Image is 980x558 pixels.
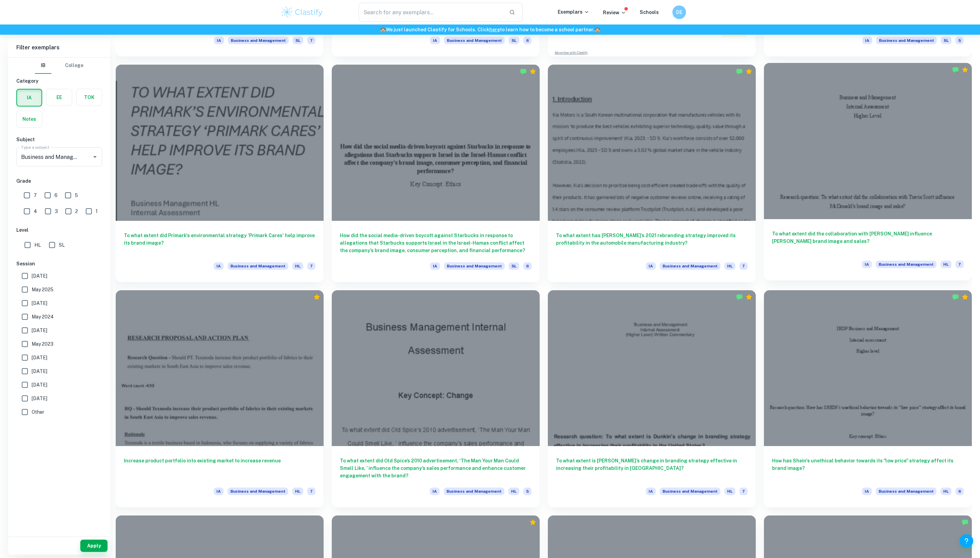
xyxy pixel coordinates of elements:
[80,540,108,552] button: Apply
[292,262,303,270] span: HL
[280,5,324,19] img: Clastify logo
[739,488,748,495] span: 7
[75,208,78,215] span: 2
[523,488,532,495] span: 5
[32,367,47,375] span: [DATE]
[772,457,964,479] h6: How has Shein's unethical behavior towards its "low price" strategy affect its brand image?
[1,26,979,33] h6: We just launched Clastify for Schools. Click to learn how to become a school partner.
[555,50,588,55] a: Advertise with Clastify
[746,294,752,300] div: Premium
[548,290,756,507] a: To what extent is [PERSON_NAME]’s change in branding strategy effective in increasing their profi...
[520,68,527,75] img: Marked
[558,8,589,16] p: Exemplars
[21,144,49,150] label: Type a subject
[380,27,386,32] span: 🏫
[124,232,315,254] h6: To what extent did Primark's environmental strategy 'Primark Cares' help improve its brand image?
[16,177,102,185] h6: Grade
[724,488,735,495] span: HL
[876,488,936,495] span: Business and Management
[332,65,540,282] a: How did the social media-driven boycott against Starbucks in response to allegations that Starbuc...
[736,294,743,300] img: Marked
[746,68,752,75] div: Premium
[444,488,504,495] span: Business and Management
[952,66,959,73] img: Marked
[32,381,47,389] span: [DATE]
[508,488,519,495] span: HL
[32,354,47,361] span: [DATE]
[35,58,51,74] button: IB
[952,294,959,300] img: Marked
[523,262,532,270] span: 6
[660,488,720,495] span: Business and Management
[764,290,972,507] a: How has Shein's unethical behavior towards its "low price" strategy affect its brand image?IABusi...
[59,241,65,249] span: SL
[35,58,83,74] div: Filter type choice
[116,65,324,282] a: To what extent did Primark's environmental strategy 'Primark Cares' help improve its brand image?...
[17,89,42,106] button: IA
[55,208,58,215] span: 3
[962,519,968,526] img: Marked
[529,68,536,75] div: Premium
[77,89,102,105] button: TOK
[359,3,504,22] input: Search for any exemplars...
[646,488,656,495] span: IA
[16,136,102,143] h6: Subject
[34,208,37,215] span: 4
[764,65,972,282] a: To what extent did the collaboration with [PERSON_NAME] influence [PERSON_NAME] brand image and s...
[307,37,315,44] span: 7
[116,290,324,507] a: Increase product portfolio into existing market to increase revenueIABusiness and ManagementHL7
[32,313,54,321] span: May 2024
[293,37,303,44] span: SL
[47,89,72,105] button: EE
[523,37,532,44] span: 6
[430,37,440,44] span: IA
[955,488,964,495] span: 6
[772,230,964,252] h6: To what extent did the collaboration with [PERSON_NAME] influence [PERSON_NAME] brand image and s...
[16,77,102,85] h6: Category
[962,294,968,300] div: Premium
[65,58,83,74] button: College
[228,37,289,44] span: Business and Management
[32,408,44,416] span: Other
[34,192,37,199] span: 7
[736,68,743,75] img: Marked
[660,262,720,270] span: Business and Management
[603,9,626,16] p: Review
[955,261,964,268] span: 7
[32,340,53,348] span: May 2023
[228,488,288,495] span: Business and Management
[529,519,536,526] div: Premium
[646,262,656,270] span: IA
[32,395,47,402] span: [DATE]
[430,262,440,270] span: IA
[955,37,964,44] span: 5
[17,111,42,127] button: Notes
[862,37,872,44] span: IA
[509,262,519,270] span: SL
[75,192,78,199] span: 5
[876,37,937,44] span: Business and Management
[960,534,973,548] button: Help and Feedback
[672,5,686,19] button: DE
[675,9,683,16] h6: DE
[862,488,872,495] span: IA
[214,262,224,270] span: IA
[444,37,505,44] span: Business and Management
[32,327,47,334] span: [DATE]
[124,457,315,479] h6: Increase product portfolio into existing market to increase revenue
[876,261,936,268] span: Business and Management
[96,208,98,215] span: 1
[556,457,748,479] h6: To what extent is [PERSON_NAME]’s change in branding strategy effective in increasing their profi...
[509,37,519,44] span: SL
[340,457,532,479] h6: To what extent did Old Spice’s 2010 advertisement, ‘The Man Your Man Could Smell Like, ’ influenc...
[214,37,224,44] span: IA
[941,488,951,495] span: HL
[313,294,320,300] div: Premium
[32,272,47,280] span: [DATE]
[90,152,100,162] button: Open
[16,226,102,234] h6: Level
[16,260,102,267] h6: Session
[640,10,659,15] a: Schools
[340,232,532,254] h6: How did the social media-driven boycott against Starbucks in response to allegations that Starbuc...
